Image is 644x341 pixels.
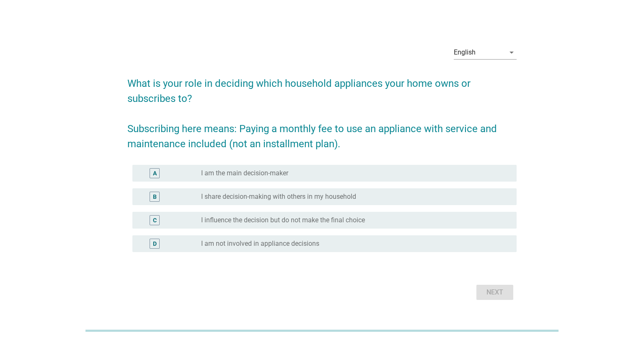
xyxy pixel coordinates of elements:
[454,49,476,56] div: English
[201,239,319,248] label: I am not involved in appliance decisions
[201,216,365,224] label: I influence the decision but do not make the final choice
[153,192,157,201] div: B
[127,68,517,151] h2: What is your role in deciding which household appliances your home owns or subscribes to? Subscri...
[507,47,517,57] i: arrow_drop_down
[153,239,157,248] div: D
[201,193,356,201] label: I share decision-making with others in my household
[153,169,157,177] div: A
[201,169,288,177] label: I am the main decision-maker
[153,216,157,224] div: C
